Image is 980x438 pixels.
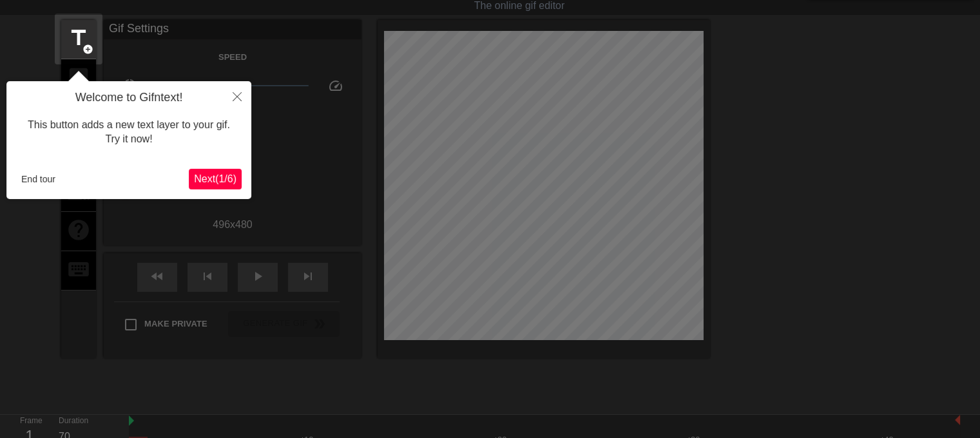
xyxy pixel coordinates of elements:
button: Close [223,81,251,111]
h4: Welcome to Gifntext! [16,91,242,105]
div: This button adds a new text layer to your gif. Try it now! [16,105,242,160]
button: End tour [16,169,61,189]
button: Next [189,169,242,189]
span: Next ( 1 / 6 ) [194,173,236,184]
